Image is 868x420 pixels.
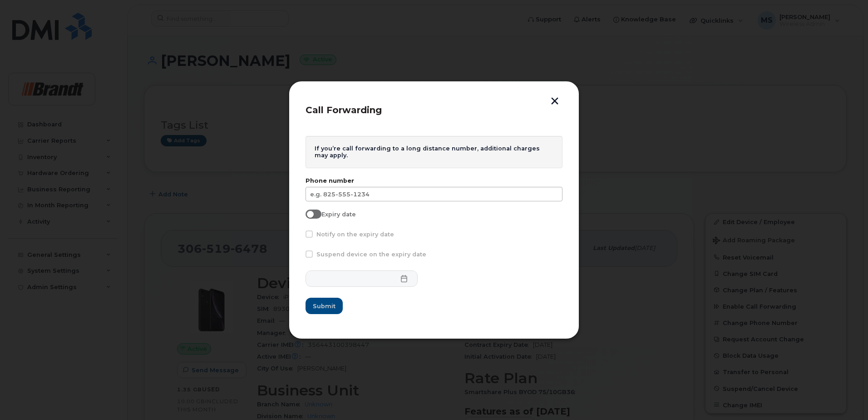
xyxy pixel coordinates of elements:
button: Submit [306,298,343,314]
input: e.g. 825-555-1234 [306,187,562,201]
div: If you’re call forwarding to a long distance number, additional charges may apply. [306,136,562,168]
span: Expiry date [321,211,356,218]
span: Submit [313,302,335,310]
input: Expiry date [306,210,313,217]
label: Phone number [306,177,562,184]
span: Call Forwarding [306,105,382,115]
